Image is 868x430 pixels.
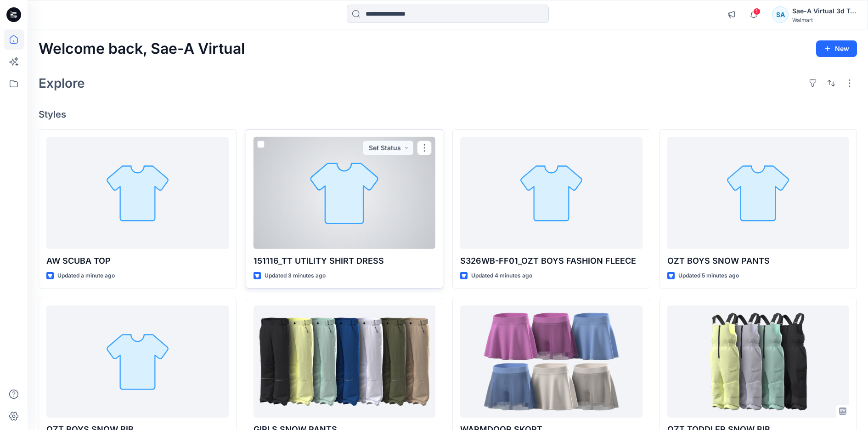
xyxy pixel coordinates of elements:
[816,40,857,57] button: New
[265,271,326,281] p: Updated 3 minutes ago
[254,306,436,418] a: GIRLS SNOW PANTS
[667,255,850,267] p: OZT BOYS SNOW PANTS
[39,109,857,120] h4: Styles
[460,306,643,418] a: WARMDOOR SKORT
[667,137,850,249] a: OZT BOYS SNOW PANTS
[792,17,857,23] div: Walmart
[46,137,229,249] a: AW SCUBA TOP
[46,255,229,267] p: AW SCUBA TOP
[460,255,643,267] p: S326WB-FF01_OZT BOYS FASHION FLEECE
[678,271,739,281] p: Updated 5 minutes ago
[39,76,85,91] h2: Explore
[792,6,857,17] div: Sae-A Virtual 3d Team
[39,40,245,57] h2: Welcome back, Sae-A Virtual
[772,6,789,23] div: SA
[667,306,850,418] a: OZT TODDLER SNOW BIB
[57,271,115,281] p: Updated a minute ago
[254,255,436,267] p: 151116_TT UTILITY SHIRT DRESS
[471,271,532,281] p: Updated 4 minutes ago
[46,306,229,418] a: OZT BOYS SNOW BIB
[254,137,436,249] a: 151116_TT UTILITY SHIRT DRESS
[460,137,643,249] a: S326WB-FF01_OZT BOYS FASHION FLEECE
[753,8,761,15] span: 1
